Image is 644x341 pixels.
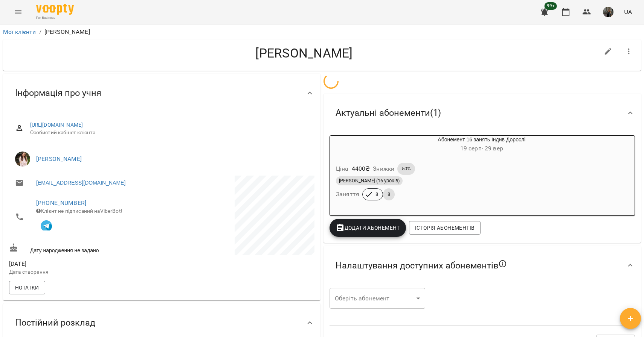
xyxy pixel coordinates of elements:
[15,317,95,329] span: Постійний розклад
[460,145,503,152] span: 19 серп - 29 вер
[9,281,45,294] button: Нотатки
[498,259,507,268] svg: Якщо не обрано жодного, клієнт зможе побачити всі публічні абонементи
[336,223,400,232] span: Додати Абонемент
[36,199,86,206] a: [PHONE_NUMBER]
[324,246,641,285] div: Налаштування доступних абонементів
[366,136,597,154] div: Абонемент 16 занять Індив Дорослі
[9,45,599,61] h4: [PERSON_NAME]
[36,208,122,214] span: Клієнт не підписаний на ViberBot!
[30,129,308,136] span: Особистий кабінет клієнта
[336,107,441,119] span: Актуальні абонементи ( 1 )
[397,165,415,172] span: 50%
[336,164,349,174] h6: Ціна
[30,122,83,128] a: [URL][DOMAIN_NAME]
[44,27,90,36] p: [PERSON_NAME]
[352,164,370,173] p: 4400 ₴
[603,7,613,17] img: 331913643cd58b990721623a0d187df0.png
[3,28,36,35] a: Мої клієнти
[3,27,641,36] nav: breadcrumb
[8,242,162,256] div: Дату народження не задано
[383,191,395,198] span: 8
[36,15,74,20] span: For Business
[39,27,41,36] li: /
[409,221,481,235] button: Історія абонементів
[371,191,383,198] span: 8
[621,5,635,19] button: UA
[336,259,507,271] span: Налаштування доступних абонементів
[9,259,160,268] span: [DATE]
[336,177,403,184] span: [PERSON_NAME] (16 уроків)
[36,4,74,15] img: Voopty Logo
[330,219,406,237] button: Додати Абонемент
[15,152,30,167] img: Аліна Сілко
[545,2,557,10] span: 99+
[15,87,101,99] span: Інформація про учня
[36,155,82,162] a: [PERSON_NAME]
[373,164,394,174] h6: Знижки
[41,220,52,232] img: Telegram
[336,189,359,200] h6: Заняття
[324,94,641,132] div: Актуальні абонементи(1)
[9,268,160,276] p: Дата створення
[330,136,366,154] div: Абонемент 16 занять Індив Дорослі
[624,8,632,16] span: UA
[15,283,39,292] span: Нотатки
[36,179,125,186] a: [EMAIL_ADDRESS][DOMAIN_NAME]
[330,136,597,209] button: Абонемент 16 занять Індив Дорослі19 серп- 29 верЦіна4400₴Знижки50%[PERSON_NAME] (16 уроків)Заняття88
[9,3,27,21] button: Menu
[330,288,425,309] div: ​
[3,74,320,112] div: Інформація про учня
[36,215,56,235] button: Клієнт підписаний на VooptyBot
[415,223,475,232] span: Історія абонементів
